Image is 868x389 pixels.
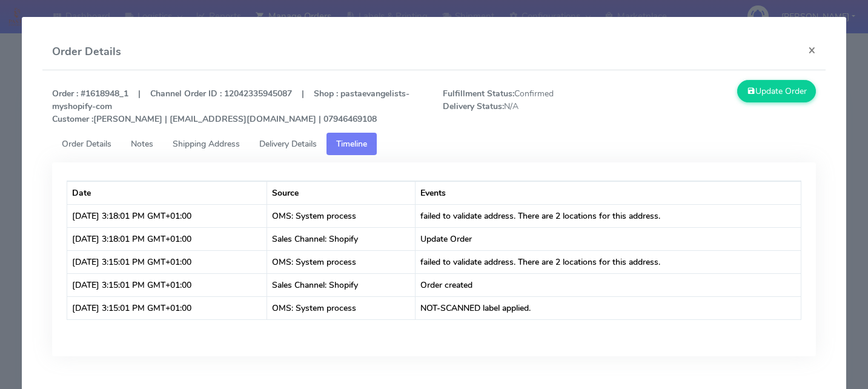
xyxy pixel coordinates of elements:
td: Sales Channel: Shopify [267,273,416,296]
strong: Delivery Status: [443,101,504,112]
td: [DATE] 3:15:01 PM GMT+01:00 [67,250,267,273]
td: OMS: System process [267,250,416,273]
ul: Tabs [52,133,816,155]
td: [DATE] 3:18:01 PM GMT+01:00 [67,227,267,250]
td: failed to validate address. There are 2 locations for this address. [416,204,801,227]
span: Shipping Address [173,138,240,150]
td: [DATE] 3:15:01 PM GMT+01:00 [67,296,267,319]
th: Source [267,181,416,204]
span: Confirmed N/A [434,87,629,125]
strong: Customer : [52,113,93,125]
td: Update Order [416,227,801,250]
td: Order created [416,273,801,296]
td: OMS: System process [267,204,416,227]
span: Timeline [336,138,367,150]
td: OMS: System process [267,296,416,319]
td: failed to validate address. There are 2 locations for this address. [416,250,801,273]
td: [DATE] 3:18:01 PM GMT+01:00 [67,204,267,227]
button: Close [798,34,826,66]
strong: Order : #1618948_1 | Channel Order ID : 12042335945087 | Shop : pastaevangelists-myshopify-com [P... [52,88,409,125]
h4: Order Details [52,44,121,60]
span: Delivery Details [259,138,317,150]
td: Sales Channel: Shopify [267,227,416,250]
strong: Fulfillment Status: [443,88,514,99]
button: Update Order [737,80,816,102]
span: Order Details [62,138,111,150]
th: Date [67,181,267,204]
td: [DATE] 3:15:01 PM GMT+01:00 [67,273,267,296]
th: Events [416,181,801,204]
span: Notes [131,138,153,150]
td: NOT-SCANNED label applied. [416,296,801,319]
